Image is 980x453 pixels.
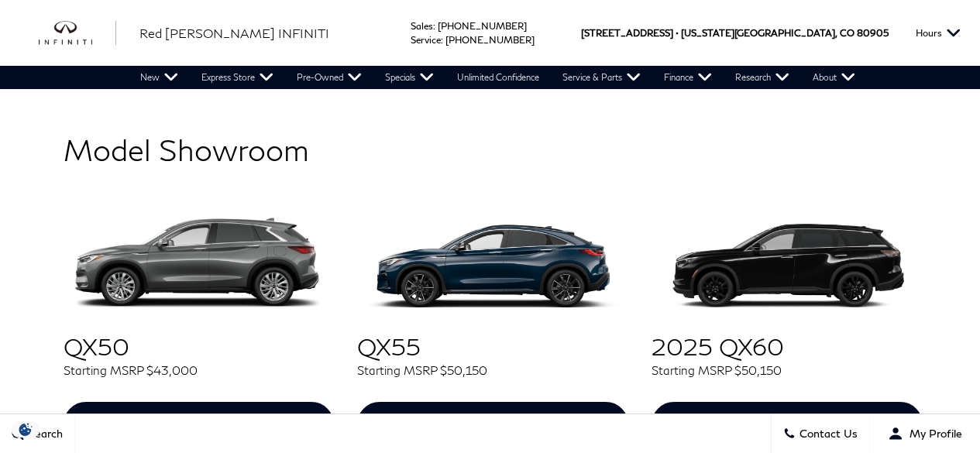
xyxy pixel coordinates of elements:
[357,218,628,308] img: INFINITI QX55
[24,427,63,441] span: Search
[796,427,858,441] span: Contact Us
[64,402,335,447] a: Learn More
[8,421,43,438] img: Opt-Out Icon
[139,26,329,40] span: Red [PERSON_NAME] INFINITI
[411,34,441,46] span: Service
[724,66,801,89] a: Research
[441,34,443,46] span: :
[551,66,652,89] a: Service & Parts
[652,218,923,308] img: INFINITI QX60
[445,34,535,46] a: [PHONE_NUMBER]
[411,20,433,32] span: Sales
[357,314,628,390] h2: QX55
[64,314,335,390] h2: QX50
[357,360,628,377] span: Starting MSRP $50,150
[357,402,628,447] a: Learn More
[438,20,527,32] a: [PHONE_NUMBER]
[870,414,980,453] button: Open user profile menu
[903,427,962,441] span: My Profile
[190,66,285,89] a: Express Store
[445,66,551,89] a: Unlimited Confidence
[285,66,373,89] a: Pre-Owned
[652,360,923,377] span: Starting MSRP $50,150
[129,66,190,89] a: New
[652,402,923,447] a: Learn More
[64,218,335,308] img: INFINITI QX50
[652,66,724,89] a: Finance
[8,421,43,438] section: Click to Open Cookie Consent Modal
[39,21,116,46] img: INFINITI
[39,21,116,46] a: infiniti
[64,360,335,377] span: Starting MSRP $43,000
[652,314,923,390] h2: 2025 QX60
[581,27,889,39] a: [STREET_ADDRESS] • [US_STATE][GEOGRAPHIC_DATA], CO 80905
[129,66,867,89] nav: Main Navigation
[64,132,923,168] h1: Model Showroom
[433,20,435,32] span: :
[139,24,329,43] a: Red [PERSON_NAME] INFINITI
[373,66,445,89] a: Specials
[801,66,867,89] a: About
